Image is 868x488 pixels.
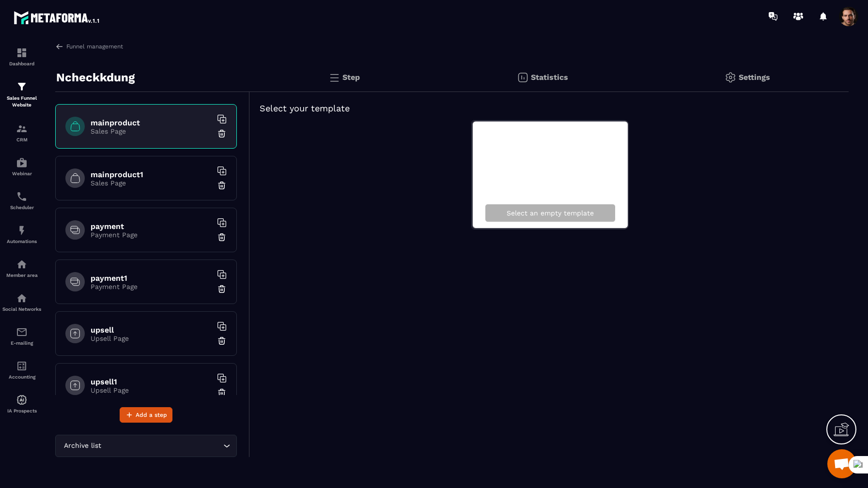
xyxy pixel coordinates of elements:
p: Select an empty template [507,209,594,217]
p: Upsell Page [91,335,212,342]
p: Member area [2,273,41,278]
p: Dashboard [2,61,41,66]
p: Social Networks [2,306,41,312]
p: Sales Page [91,127,212,135]
div: Search for option [55,435,237,457]
h6: upsell [91,325,212,335]
img: automations [16,394,28,406]
a: formationformationDashboard [2,40,41,74]
img: trash [217,232,227,242]
img: accountant [16,360,28,372]
p: Settings [739,73,770,82]
p: Sales Page [91,179,212,187]
div: Mở cuộc trò chuyện [827,449,856,478]
h6: upsell1 [91,377,212,386]
span: Add a step [136,410,167,420]
img: formation [16,123,28,135]
img: trash [217,129,227,138]
p: Step [342,73,360,82]
img: setting-gr.5f69749f.svg [725,72,736,83]
a: Funnel management [55,42,123,51]
a: emailemailE-mailing [2,319,41,353]
img: bars.0d591741.svg [328,72,340,83]
h5: Select your template [260,102,839,115]
img: formation [16,47,28,59]
p: Payment Page [91,231,212,239]
h6: mainproduct [91,118,212,127]
p: Upsell Page [91,386,212,394]
button: Add a step [120,407,172,423]
img: stats.20deebd0.svg [517,72,528,83]
p: CRM [2,137,41,142]
input: Search for option [103,441,221,451]
p: Webinar [2,171,41,176]
img: email [16,326,28,338]
a: formationformationCRM [2,116,41,150]
img: arrow [55,42,64,51]
img: scheduler [16,191,28,202]
h6: payment [91,222,212,231]
p: E-mailing [2,340,41,346]
img: social-network [16,292,28,304]
a: automationsautomationsMember area [2,251,41,285]
p: Sales Funnel Website [2,95,41,108]
a: formationformationSales Funnel Website [2,74,41,116]
p: Automations [2,239,41,244]
a: schedulerschedulerScheduler [2,183,41,217]
img: trash [217,336,227,346]
img: automations [16,157,28,168]
span: Archive list [62,441,103,451]
p: IA Prospects [2,408,41,413]
img: logo [14,9,101,26]
a: accountantaccountantAccounting [2,353,41,387]
p: Accounting [2,374,41,380]
a: social-networksocial-networkSocial Networks [2,285,41,319]
img: trash [217,284,227,294]
a: automationsautomationsAutomations [2,217,41,251]
p: Statistics [531,73,568,82]
p: Ncheckkdung [56,68,135,87]
img: formation [16,81,28,92]
img: trash [217,181,227,190]
img: automations [16,225,28,236]
p: Scheduler [2,205,41,210]
img: automations [16,259,28,270]
p: Payment Page [91,283,212,290]
h6: mainproduct1 [91,170,212,179]
img: trash [217,388,227,397]
h6: payment1 [91,274,212,283]
a: automationsautomationsWebinar [2,150,41,183]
